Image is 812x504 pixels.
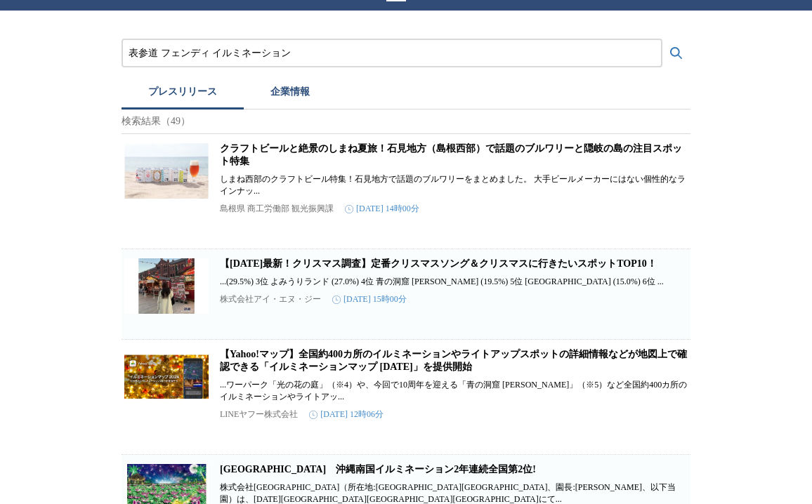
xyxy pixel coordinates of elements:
p: ...(29.5%) 3位 よみうりランド (27.0%) 4位 青の洞窟 [PERSON_NAME] (19.5%) 5位 [GEOGRAPHIC_DATA] (15.0%) 6位 ... [220,276,688,288]
button: プレスリリース [122,79,244,110]
img: 【Yahoo!マップ】全国約400カ所のイルミネーションやライトアップスポットの詳細情報などが地図上で確認できる「イルミネーションマップ 2024」を提供開始 [124,348,209,404]
time: [DATE] 12時06分 [309,409,384,420]
p: ...ワーパーク「光の花の庭」（※4）や、今回で10周年を迎える「青の洞窟 [PERSON_NAME]」（※5）など全国約400カ所のイルミネーションやライトアッ... [220,379,688,403]
p: しまね西部のクラフトビール特集！石見地方で話題のブルワリーをまとめました。 大手ビールメーカーにはない個性的なラインナッ... [220,173,688,197]
p: 株式会社アイ・エヌ・ジー [220,293,321,305]
p: LINEヤフー株式会社 [220,409,298,420]
a: 【[DATE]最新！クリスマス調査】定番クリスマスソング＆クリスマスに行きたいスポットTOP10！ [220,258,657,269]
button: 検索する [662,39,690,67]
time: [DATE] 15時00分 [332,293,407,305]
img: クラフトビールと絶景のしまね夏旅！石見地方（島根西部）で話題のブルワリーと隠岐の島の注目スポット特集 [124,142,209,199]
a: [GEOGRAPHIC_DATA] 沖縄南国イルミネーション2年連続全国第2位! [220,464,536,475]
a: 【Yahoo!マップ】全国約400カ所のイルミネーションやライトアップスポットの詳細情報などが地図上で確認できる「イルミネーションマップ [DATE]」を提供開始 [220,349,687,372]
time: [DATE] 14時00分 [345,203,419,215]
button: 企業情報 [244,79,336,110]
p: 島根県 商工労働部 観光振興課 [220,203,334,215]
p: 検索結果（49） [122,110,690,134]
img: 【2024年最新！クリスマス調査】定番クリスマスソング＆クリスマスに行きたいスポットTOP10！ [124,258,209,314]
a: クラフトビールと絶景のしまね夏旅！石見地方（島根西部）で話題のブルワリーと隠岐の島の注目スポット特集 [220,143,682,166]
input: プレスリリースおよび企業を検索する [129,46,655,61]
